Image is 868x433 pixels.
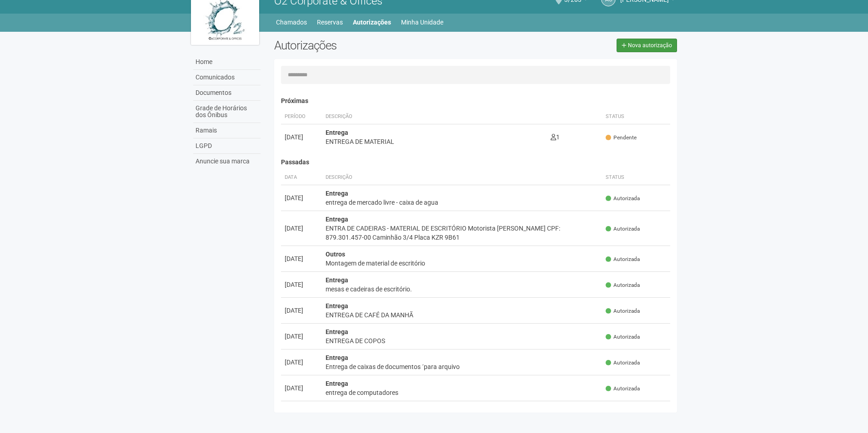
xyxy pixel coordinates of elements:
div: ENTRA DE CADEIRAS - MATERIAL DE ESCRITÓRIO Motorista [PERSON_NAME] CPF: 879.301.457-00 Caminhão 3... [326,224,599,242]
th: Descrição [322,109,547,124]
div: [DATE] [285,133,318,142]
a: Reservas [317,16,343,29]
span: Autorizada [606,195,640,202]
div: [DATE] [285,332,318,341]
strong: Entrega [326,406,348,413]
th: Status [602,170,670,185]
a: Grade de Horários dos Ônibus [193,101,261,123]
a: Documentos [193,85,261,101]
h4: Próximas [281,98,671,104]
th: Período [281,109,322,124]
strong: Entrega [326,380,348,387]
h2: Autorizações [274,39,469,52]
div: ENTREGA DE COPOS [326,336,599,345]
a: Home [193,54,261,70]
th: Data [281,170,322,185]
span: Autorizada [606,333,640,341]
span: Autorizada [606,385,640,393]
div: [DATE] [285,384,318,393]
div: entrega de computadores [326,388,599,397]
span: Autorizada [606,307,640,315]
th: Descrição [322,170,602,185]
strong: Outros [326,251,345,258]
a: Minha Unidade [401,16,443,29]
div: ENTREGA DE MATERIAL [326,137,543,146]
div: Montagem de material de escritório [326,259,599,268]
span: 1 [551,133,560,141]
a: Anuncie sua marca [193,154,261,169]
span: Autorizada [606,225,640,233]
strong: Entrega [326,276,348,284]
h4: Passadas [281,159,671,166]
strong: Entrega [326,354,348,361]
div: entrega de mercado livre - caixa de agua [326,198,599,207]
span: Autorizada [606,281,640,289]
div: Entrega de caixas de documentos ´para arquivo [326,362,599,371]
a: Comunicados [193,70,261,85]
th: Status [602,109,670,124]
div: [DATE] [285,224,318,233]
span: Autorizada [606,359,640,367]
div: [DATE] [285,280,318,289]
span: Nova autorização [628,42,672,49]
strong: Entrega [326,129,348,136]
span: Autorizada [606,256,640,263]
span: Pendente [606,134,637,142]
a: Nova autorização [617,39,677,52]
a: LGPD [193,138,261,154]
strong: Entrega [326,216,348,223]
strong: Entrega [326,302,348,310]
div: mesas e cadeiras de escritório. [326,285,599,294]
div: [DATE] [285,254,318,263]
div: ENTREGA DE CAFÉ DA MANHÃ [326,310,599,320]
a: Chamados [276,16,307,29]
div: [DATE] [285,306,318,315]
div: [DATE] [285,193,318,202]
strong: Entrega [326,328,348,335]
strong: Entrega [326,190,348,197]
a: Autorizações [353,16,391,29]
a: Ramais [193,123,261,138]
div: [DATE] [285,358,318,367]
